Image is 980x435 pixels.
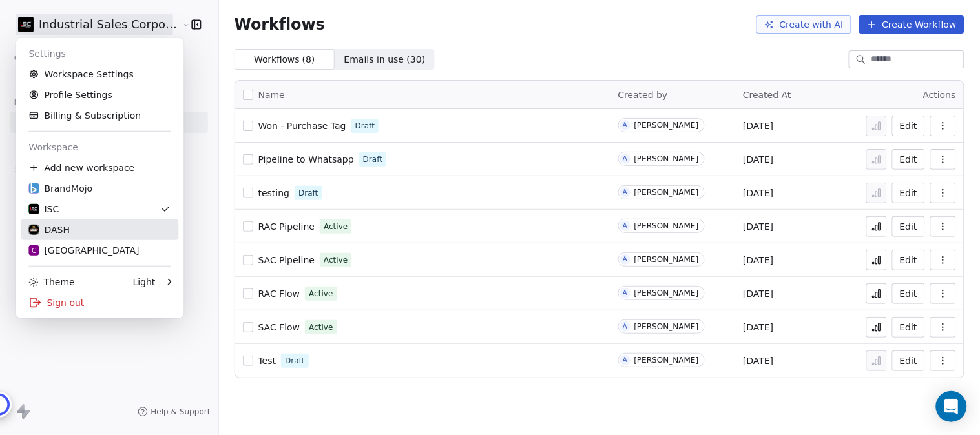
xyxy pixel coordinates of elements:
div: DASH [28,223,70,236]
div: Theme [28,276,74,288]
a: Billing & Subscription [21,105,178,126]
img: BM_Icon_v1.svg [28,183,39,194]
img: Dash-Circle_logo.png [28,225,39,235]
div: BrandMojo [28,182,92,195]
div: ISC [28,203,59,216]
div: Light [132,276,155,288]
div: Settings [21,43,178,64]
a: Workspace Settings [21,64,178,85]
div: Workspace [21,137,178,157]
div: Add new workspace [21,157,178,178]
div: Sign out [21,292,178,313]
span: C [32,245,36,255]
div: [GEOGRAPHIC_DATA] [28,244,139,257]
a: Profile Settings [21,85,178,105]
img: isc-logo-big.jpg [28,204,39,214]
